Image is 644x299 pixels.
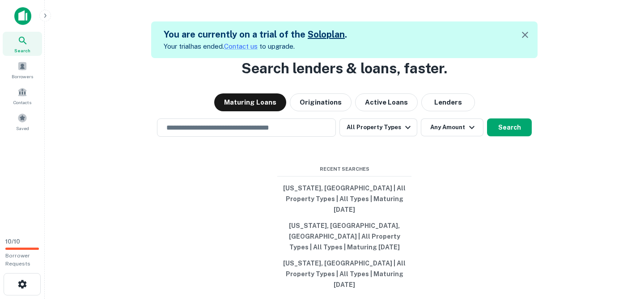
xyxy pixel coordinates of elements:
button: [US_STATE], [GEOGRAPHIC_DATA] | All Property Types | All Types | Maturing [DATE] [277,180,411,218]
a: Contact us [224,42,258,50]
button: Any Amount [421,118,483,136]
a: Soloplan [308,29,345,40]
button: Search [487,118,532,136]
span: Contacts [13,99,31,106]
button: Maturing Loans [214,93,286,111]
a: Borrowers [3,58,42,82]
a: Saved [3,109,42,134]
span: 10 / 10 [5,238,20,245]
span: Recent Searches [277,165,411,173]
button: [US_STATE], [GEOGRAPHIC_DATA], [GEOGRAPHIC_DATA] | All Property Types | All Types | Maturing [DATE] [277,218,411,255]
img: capitalize-icon.png [14,7,31,25]
span: Borrower Requests [5,253,30,267]
button: Originations [290,93,352,111]
button: Lenders [421,93,475,111]
span: Borrowers [12,73,33,80]
button: Active Loans [355,93,418,111]
span: Saved [16,125,29,132]
iframe: Chat Widget [599,199,644,242]
h5: You are currently on a trial of the . [164,28,347,41]
h3: Search lenders & loans, faster. [241,58,447,79]
a: Contacts [3,84,42,108]
span: Search [14,47,30,54]
button: [US_STATE], [GEOGRAPHIC_DATA] | All Property Types | All Types | Maturing [DATE] [277,255,411,293]
p: Your trial has ended. to upgrade. [164,41,347,52]
a: Search [3,32,42,56]
button: All Property Types [339,118,417,136]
